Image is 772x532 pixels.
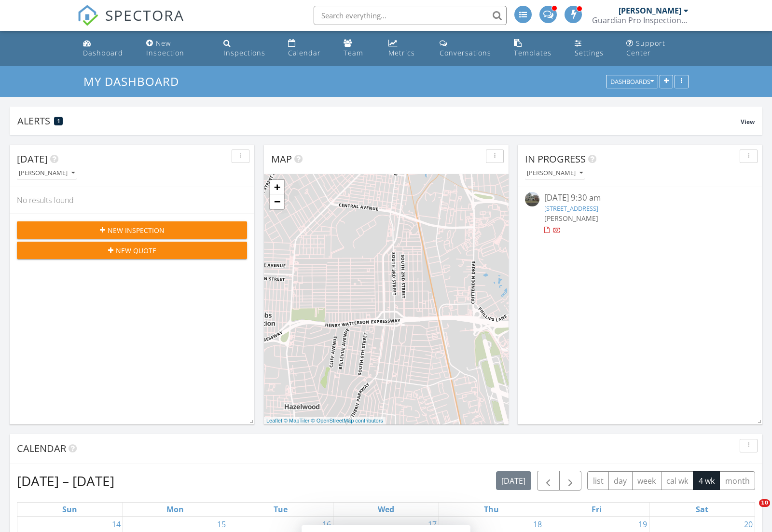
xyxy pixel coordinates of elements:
[622,35,693,62] a: Support Center
[340,35,376,62] a: Team
[544,192,736,204] div: [DATE] 9:30 am
[17,471,114,491] h2: [DATE] – [DATE]
[10,187,254,213] div: No results found
[17,114,741,127] div: Alerts
[223,48,265,57] div: Inspections
[426,517,439,532] a: Go to September 17, 2025
[496,471,531,490] button: [DATE]
[17,242,247,259] button: New Quote
[510,35,563,62] a: Templates
[610,79,654,85] div: Dashboards
[385,35,428,62] a: Metrics
[110,517,123,532] a: Go to September 14, 2025
[311,418,383,423] a: © OpenStreetMap contributors
[17,167,77,180] button: [PERSON_NAME]
[19,170,75,177] div: [PERSON_NAME]
[527,170,583,177] div: [PERSON_NAME]
[741,118,755,126] span: View
[544,204,598,213] a: [STREET_ADDRESS]
[661,471,694,490] button: cal wk
[544,214,598,223] span: [PERSON_NAME]
[17,442,66,455] span: Calendar
[344,48,363,57] div: Team
[272,503,289,516] a: Tuesday
[608,471,633,490] button: day
[482,503,501,516] a: Thursday
[525,192,539,206] img: streetview
[575,48,604,57] div: Settings
[590,503,604,516] a: Friday
[636,517,649,532] a: Go to September 19, 2025
[531,517,544,532] a: Go to September 18, 2025
[626,39,665,57] div: Support Center
[525,152,586,165] span: In Progress
[320,517,333,532] a: Go to September 16, 2025
[17,152,48,165] span: [DATE]
[619,6,681,15] div: [PERSON_NAME]
[440,48,491,57] div: Conversations
[105,5,184,25] span: SPECTORA
[116,246,156,256] span: New Quote
[142,35,212,62] a: New Inspection
[108,225,165,235] span: New Inspection
[537,471,560,491] button: Previous
[60,503,79,516] a: Sunday
[388,48,415,57] div: Metrics
[694,503,710,516] a: Saturday
[559,471,582,491] button: Next
[57,118,60,124] span: 1
[606,75,658,89] button: Dashboards
[759,499,770,507] span: 10
[284,35,332,62] a: Calendar
[284,418,310,423] a: © MapTiler
[514,48,551,57] div: Templates
[264,417,386,425] div: |
[376,503,396,516] a: Wednesday
[266,418,282,423] a: Leaflet
[77,5,98,26] img: The Best Home Inspection Software - Spectora
[693,471,720,490] button: 4 wk
[77,13,184,33] a: SPECTORA
[271,152,292,165] span: Map
[270,194,284,209] a: Zoom out
[592,15,689,25] div: Guardian Pro Inspections and Environmental Services
[587,471,609,490] button: list
[146,39,184,57] div: New Inspection
[79,35,135,62] a: Dashboard
[525,167,585,180] button: [PERSON_NAME]
[742,517,755,532] a: Go to September 20, 2025
[632,471,662,490] button: week
[83,73,187,89] a: My Dashboard
[83,48,123,57] div: Dashboard
[270,180,284,194] a: Zoom in
[215,517,228,532] a: Go to September 15, 2025
[436,35,502,62] a: Conversations
[719,471,755,490] button: month
[739,499,762,522] iframe: Intercom live chat
[165,503,186,516] a: Monday
[220,35,276,62] a: Inspections
[17,221,247,239] button: New Inspection
[288,48,321,57] div: Calendar
[314,6,507,25] input: Search everything...
[525,192,755,235] a: [DATE] 9:30 am [STREET_ADDRESS] [PERSON_NAME]
[571,35,615,62] a: Settings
